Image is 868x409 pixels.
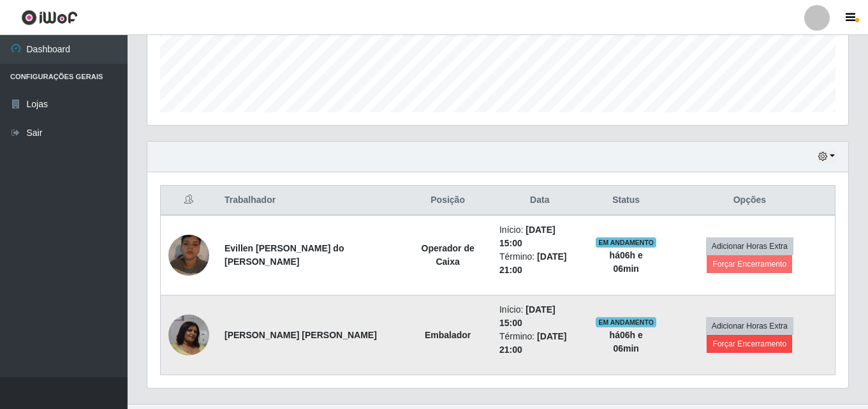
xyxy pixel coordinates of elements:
img: 1751338751212.jpeg [168,219,209,292]
th: Status [588,186,665,216]
button: Adicionar Horas Extra [706,237,793,255]
li: Término: [499,330,580,357]
strong: Embalador [425,330,471,340]
span: EM ANDAMENTO [596,317,656,327]
strong: há 06 h e 06 min [610,250,643,274]
button: Forçar Encerramento [707,335,792,353]
th: Opções [665,186,835,216]
time: [DATE] 15:00 [499,225,555,248]
li: Término: [499,250,580,277]
th: Posição [404,186,492,216]
li: Início: [499,303,580,330]
strong: Operador de Caixa [422,243,474,267]
span: EM ANDAMENTO [596,237,656,248]
strong: [PERSON_NAME] [PERSON_NAME] [224,330,377,340]
img: CoreUI Logo [21,10,78,26]
button: Adicionar Horas Extra [706,317,793,335]
strong: Evillen [PERSON_NAME] do [PERSON_NAME] [224,243,344,267]
th: Data [492,186,588,216]
time: [DATE] 15:00 [499,304,555,328]
strong: há 06 h e 06 min [610,330,643,353]
button: Forçar Encerramento [707,255,792,273]
li: Início: [499,223,580,250]
img: 1755965630381.jpeg [168,315,209,355]
th: Trabalhador [217,186,404,216]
